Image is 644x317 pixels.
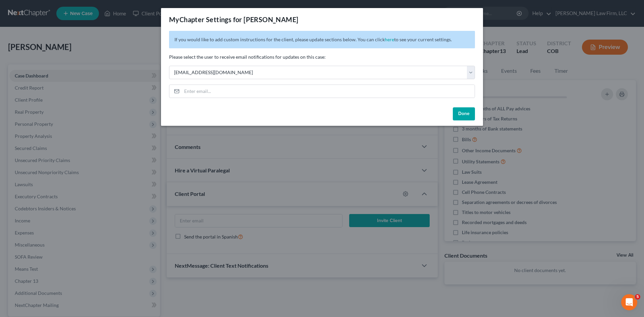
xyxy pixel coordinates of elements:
iframe: Intercom live chat [621,294,637,310]
a: here [385,37,394,42]
span: You can click to see your current settings. [358,37,452,42]
span: If you would like to add custom instructions for the client, please update sections below. [174,37,357,42]
span: 5 [635,294,640,300]
p: Please select the user to receive email notifications for updates on this case: [169,54,475,60]
div: MyChapter Settings for [PERSON_NAME] [169,15,298,24]
input: Enter email... [182,85,475,98]
button: Done [453,107,475,121]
